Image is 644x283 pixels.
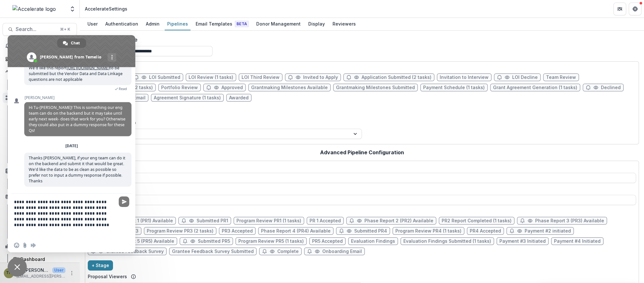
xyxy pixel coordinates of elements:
[423,85,485,90] span: Payment Schedule (1 tasks)
[103,19,141,28] div: Authentication
[106,218,173,224] span: Phase Report 1 (PR1) Available
[29,155,125,183] span: Thanks [PERSON_NAME], if your eng team can do it on the backend and submit it that would be great...
[88,186,632,192] label: Description
[59,26,71,33] div: ⌘ + K
[222,228,253,234] span: PR3 Accepted
[303,75,338,80] span: Invited to Apply
[17,273,65,279] p: [EMAIL_ADDRESS][PERSON_NAME][DOMAIN_NAME]
[165,18,191,30] a: Pipelines
[442,218,512,224] span: PR2 Report Completed (1 tasks)
[10,254,77,264] a: Dashboard
[601,85,621,90] span: Declined
[395,228,461,234] span: Program Review PR4 (1 tasks)
[119,196,129,207] span: Send
[22,243,27,248] span: Send a file
[143,19,162,28] div: Admin
[493,85,577,90] span: Grant Agreement Generation (1 tasks)
[3,166,77,176] button: Open Documents
[3,23,77,36] button: Search...
[3,192,77,202] button: Open Contacts
[165,19,191,28] div: Pipelines
[310,218,341,224] span: PR 1 Accepted
[235,21,249,27] span: Beta
[312,239,343,244] span: PR5 Accepted
[236,218,301,224] span: Program Review PR1 (1 tasks)
[193,18,251,30] a: Email Templates Beta
[336,85,415,90] span: Grantmaking Milestones Submitted
[3,241,77,251] button: Open Data & Reporting
[52,267,65,273] p: User
[277,249,299,254] span: Complete
[71,38,80,48] span: Chat
[106,239,174,244] span: Phase Report 5 (PR5) Available
[147,228,213,234] span: Program Review PR3 (2 tasks)
[85,18,100,30] a: User
[189,75,233,80] span: LOI Review (1 tasks)
[3,93,77,103] button: Open Workflows
[6,271,12,275] div: Tu-Quyen Nguyen
[85,36,635,43] label: Default pipeline name
[161,85,198,90] span: Portfolio Review
[24,96,131,100] span: [PERSON_NAME]
[221,85,243,90] span: Approved
[82,4,130,13] nav: breadcrumb
[103,18,141,30] a: Authentication
[251,85,328,90] span: Grantmaking Milestones Available
[119,87,127,91] span: Read
[499,239,546,244] span: Payment #3 Initiated
[68,3,77,15] button: Open entity switcher
[88,208,636,214] p: Stages
[3,54,77,64] a: Dashboard
[68,269,76,277] button: More
[320,149,404,156] h2: Advanced Pipeline Configuration
[154,95,221,101] span: Agreement Signature (1 tasks)
[351,239,395,244] span: Evaluation Findings
[238,239,304,244] span: Program Review PR5 (1 tasks)
[85,19,100,28] div: User
[172,249,254,254] span: Grantee Feedback Survey Submitted
[20,256,72,263] div: Dashboard
[88,64,636,71] p: Stages
[88,260,113,271] button: + Stage
[254,18,303,30] a: Donor Management
[14,194,116,238] textarea: Compose your message...
[229,95,249,101] span: Awarded
[85,5,127,12] div: Accelerate Settings
[31,243,36,248] span: Audio message
[330,18,358,30] a: Reviewers
[57,38,86,48] a: Chat
[629,3,641,15] button: Get Help
[613,3,626,15] button: Partners
[546,75,576,80] span: Team Review
[254,19,303,28] div: Donor Management
[17,267,50,273] p: Tu-[PERSON_NAME]
[512,75,538,80] span: LOI Decline
[14,243,19,248] span: Insert an emoji
[12,5,56,13] img: Accelerate logo
[88,273,127,280] label: Proposal Viewers
[306,18,327,30] a: Display
[364,218,433,224] span: Phase Report 2 (PR2) Available
[362,75,431,80] span: Application Submitted (2 tasks)
[470,228,501,234] span: PR4 Accepted
[554,239,601,244] span: Payment #4 Initiated
[8,257,27,277] a: Close chat
[198,239,230,244] span: Submitted PR5
[16,26,56,32] span: Search...
[149,75,180,80] span: LOI Submitted
[197,218,228,224] span: Submitted PR1
[193,19,251,28] div: Email Templates
[306,19,327,28] div: Display
[242,75,280,80] span: LOI Third Review
[354,228,387,234] span: Submitted PR4
[65,144,78,148] div: [DATE]
[29,104,125,133] span: Hi Tu-[PERSON_NAME]! This is something our eng team can do on the backend but it may take until e...
[535,218,604,224] span: Phase Report 3 (PR3) Available
[143,18,162,30] a: Admin
[3,67,77,77] button: Open Activity
[3,41,77,51] button: Notifications6
[440,75,489,80] span: Invitation to Interview
[403,239,491,244] span: Evaluation Findings Submitted (1 tasks)
[261,228,331,234] span: Phase Report 4 (PR4) Available
[322,249,362,254] span: Onboarding Email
